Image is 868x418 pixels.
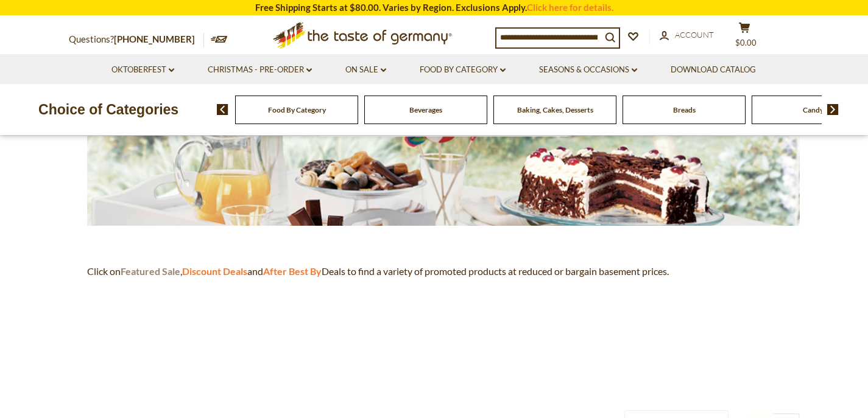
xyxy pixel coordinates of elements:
a: Discount Deals [182,265,247,277]
img: the-taste-of-germany-barcode-3.jpg [87,47,800,226]
span: Click on , and Deals to find a variety of promoted products at reduced or bargain basement prices. [87,265,669,277]
a: After Best By [263,265,322,277]
a: Oktoberfest [111,63,174,77]
a: Baking, Cakes, Desserts [517,105,593,114]
a: Food By Category [268,105,326,114]
a: Account [660,29,714,42]
a: Food By Category [420,63,506,77]
a: Breads [673,105,696,114]
a: Download Catalog [671,63,756,77]
img: previous arrow [217,104,228,115]
span: $0.00 [735,38,757,47]
a: On Sale [345,63,386,77]
img: next arrow [827,104,839,115]
span: Account [675,30,714,40]
a: [PHONE_NUMBER] [114,33,195,44]
p: Questions? [69,32,204,47]
a: Christmas - PRE-ORDER [208,63,312,77]
a: Beverages [409,105,442,114]
button: $0.00 [727,22,763,52]
a: Featured Sale [121,265,180,277]
a: Seasons & Occasions [539,63,637,77]
a: Candy [803,105,824,114]
a: Click here for details. [527,2,613,13]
